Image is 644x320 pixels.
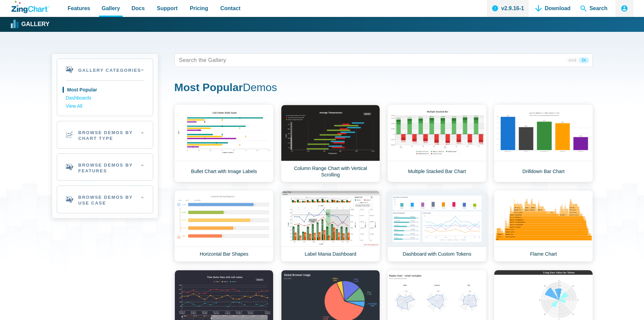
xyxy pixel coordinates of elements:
[494,105,593,182] a: Drilldown Bar Chart
[174,190,273,262] a: Horizontal Bar Shapes
[57,186,153,213] h2: Browse Demos By Use Case
[387,190,486,262] a: Dashboard with Custom Tokens
[57,154,153,181] h2: Browse Demos By Features
[494,190,593,262] a: Flame Chart
[66,86,144,94] a: Most Popular
[566,57,579,63] span: And
[220,4,241,13] span: Contact
[157,4,177,13] span: Support
[174,81,243,93] strong: Most Popular
[57,59,153,80] h2: Gallery Categories
[579,57,589,63] span: Or
[281,105,380,182] a: Column Range Chart with Vertical Scrolling
[102,4,120,13] span: Gallery
[66,94,144,102] a: Dashboards
[66,102,144,110] a: View All
[21,21,49,27] strong: Gallery
[387,105,486,182] a: Multiple Stacked Bar Chart
[132,4,145,13] span: Docs
[190,4,208,13] span: Pricing
[11,1,50,13] a: ZingChart Logo. Click to return to the homepage
[11,19,49,29] a: Gallery
[174,81,593,96] h1: Demos
[57,121,153,148] h2: Browse Demos By Chart Type
[68,4,90,13] span: Features
[281,190,380,262] a: Label Mania Dashboard
[174,105,273,182] a: Bullet Chart with Image Labels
